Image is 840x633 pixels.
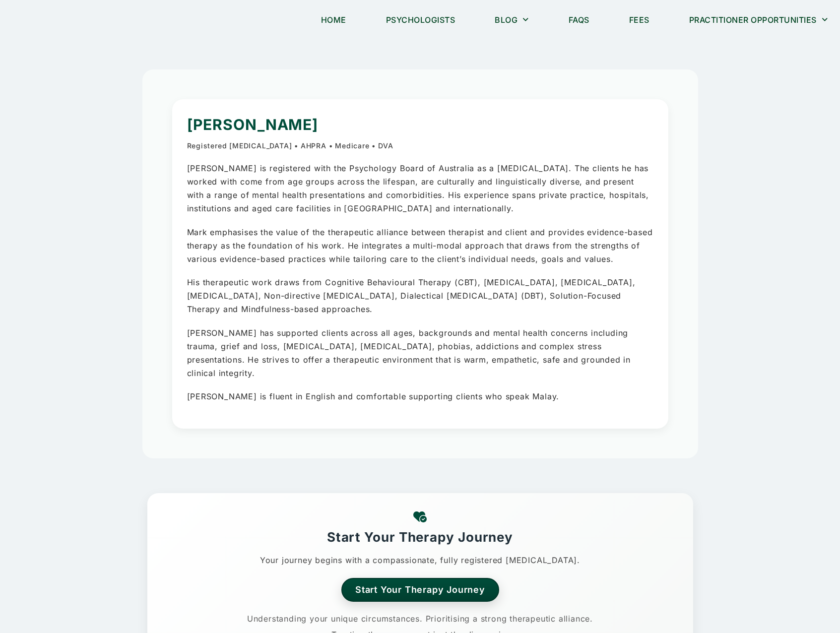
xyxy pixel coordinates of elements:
a: FAQs [556,8,602,31]
a: Blog [482,8,541,31]
section: About Mark Dass [142,69,698,458]
a: Psychologists [374,8,468,31]
p: [PERSON_NAME] has supported clients across all ages, backgrounds and mental health concerns inclu... [187,326,653,380]
h3: Start Your Therapy Journey [157,528,683,546]
p: Registered [MEDICAL_DATA] • AHPRA • Medicare • DVA [187,140,653,152]
p: [PERSON_NAME] is fluent in English and comfortable supporting clients who speak Malay. [187,390,653,403]
a: Home [309,8,359,31]
p: [PERSON_NAME] is registered with the Psychology Board of Australia as a [MEDICAL_DATA]. The clien... [187,162,653,216]
a: Fees [617,8,662,31]
h1: [PERSON_NAME] [187,114,653,135]
p: Your journey begins with a compassionate, fully registered [MEDICAL_DATA]. [157,552,683,568]
p: Mark emphasises the value of the therapeutic alliance between therapist and client and provides e... [187,226,653,266]
p: His therapeutic work draws from Cognitive Behavioural Therapy (CBT), [MEDICAL_DATA], [MEDICAL_DAT... [187,276,653,316]
a: Start your therapy journey [341,578,499,602]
